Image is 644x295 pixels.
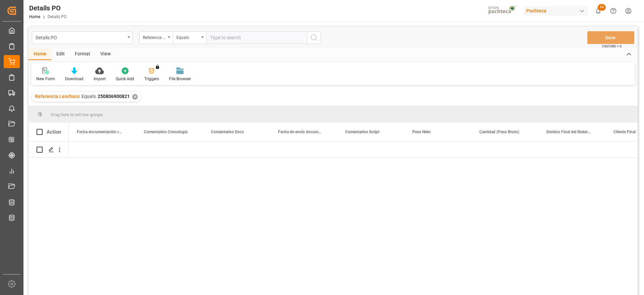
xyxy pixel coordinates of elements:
[613,130,636,134] span: Cliente Final
[173,31,206,44] button: open menu
[29,14,40,19] a: Home
[176,33,199,41] div: Equals
[345,130,379,134] span: Comentarios Script
[29,142,69,158] div: Press SPACE to select this row.
[98,94,130,99] span: 250806900821
[29,49,51,60] div: Home
[278,130,323,134] span: Fecha de envío documentos al A.A.
[95,49,116,60] div: View
[412,130,431,134] span: Peso Neto
[139,31,173,44] button: open menu
[47,129,61,135] div: Action
[606,3,621,18] button: Help Center
[144,130,187,134] span: Comentarios Cronología
[524,4,591,17] button: Pochteca
[77,130,122,134] span: Fecha documentación recibida
[479,130,519,134] span: Cantidad (Peso Bruto)
[486,5,519,17] img: pochtecaImg.jpg_1689854062.jpg
[65,76,84,82] div: Download
[36,76,55,82] div: New Form
[51,112,103,117] span: Drag here to set row groups
[35,94,80,99] span: Referencia Leschaco
[143,33,166,41] div: Referencia Leschaco
[598,4,606,11] span: 33
[211,130,244,134] span: Comentarios Docs
[51,49,70,60] div: Edit
[70,49,95,60] div: Format
[32,31,132,44] button: open menu
[307,31,321,44] button: search button
[546,130,591,134] span: Destino Final del Material
[82,94,96,99] span: Equals
[36,33,125,41] div: Details PO
[29,3,66,13] div: Details PO
[602,44,622,49] span: Ctrl/CMD + S
[587,31,634,44] button: Save
[116,76,134,82] div: Quick Add
[132,94,138,100] div: ✕
[206,31,307,44] input: Type to search
[94,76,106,82] div: Import
[169,76,191,82] div: File Browser
[524,6,588,16] div: Pochteca
[591,3,606,18] button: show 33 new notifications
